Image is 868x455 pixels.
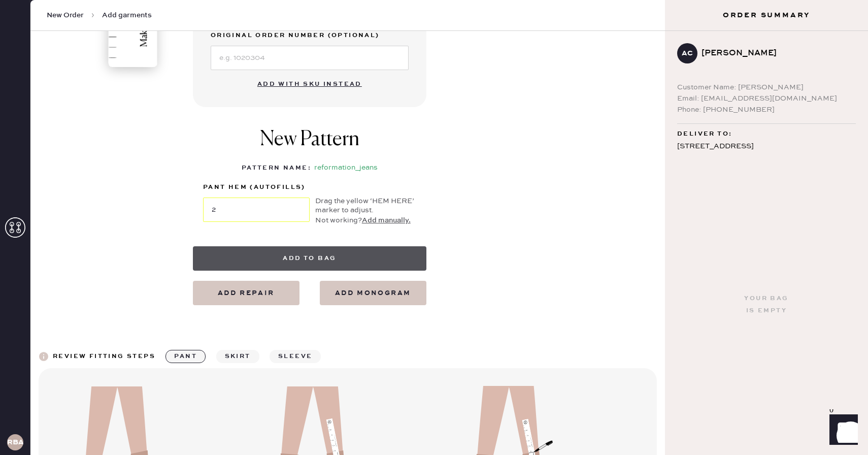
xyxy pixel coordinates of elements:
div: Pattern Name : [242,162,311,174]
div: reformation_jeans [314,162,378,174]
div: [PERSON_NAME] [702,47,848,59]
button: skirt [216,350,259,363]
div: [STREET_ADDRESS] Unit 1 [GEOGRAPHIC_DATA] , MA 02138 [677,140,856,179]
h3: RBA [7,439,23,446]
h1: New Pattern [260,127,359,162]
h3: AC [682,50,693,57]
span: Add garments [102,10,152,20]
div: Not working? [315,215,416,226]
button: pant [165,350,206,363]
div: Email: [EMAIL_ADDRESS][DOMAIN_NAME] [677,93,856,104]
button: Add repair [193,281,299,305]
button: Add manually. [362,215,411,226]
button: add monogram [320,281,426,305]
input: Move the yellow marker! [203,198,310,222]
div: Your bag is empty [744,292,788,317]
iframe: Front Chat [820,409,863,453]
button: Add to bag [193,246,426,271]
div: Drag the yellow ‘HEM HERE’ marker to adjust. [315,197,416,215]
div: Phone: [PHONE_NUMBER] [677,104,856,115]
label: Original Order Number (Optional) [211,29,409,42]
div: Customer Name: [PERSON_NAME] [677,82,856,93]
span: Deliver to: [677,128,732,140]
h3: Order Summary [665,10,868,20]
button: sleeve [270,350,321,363]
label: pant hem (autofills) [203,181,310,193]
button: Add with SKU instead [251,74,368,94]
input: e.g. 1020304 [211,46,409,70]
div: Review fitting steps [53,350,155,363]
span: New Order [47,10,84,20]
